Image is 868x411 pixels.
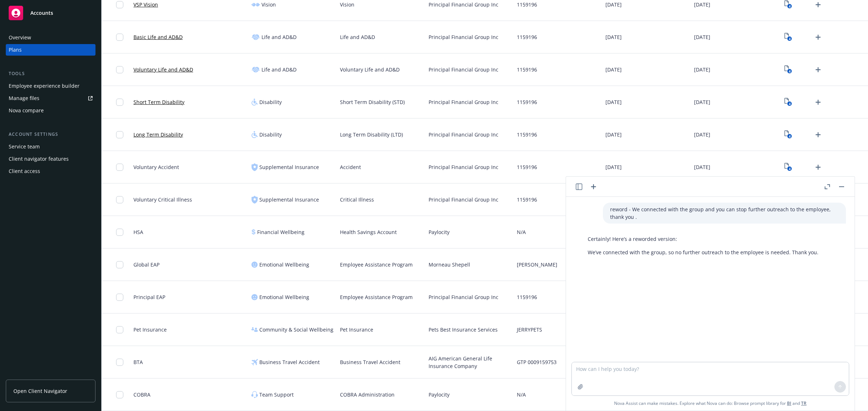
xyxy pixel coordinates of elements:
span: Life and AD&D [261,66,297,73]
span: BTA [133,358,143,366]
span: Principal Financial Group Inc [429,1,498,8]
span: Paylocity [429,391,450,398]
a: View Plan Documents [782,161,794,173]
span: 1159196 [517,1,537,8]
div: Manage files [9,92,39,104]
a: Nova compare [6,105,95,116]
span: Accounts [30,10,53,16]
span: Voluntary Life and AD&D [340,66,400,73]
a: Basic Life and AD&D [133,33,183,41]
span: Supplemental Insurance [259,163,319,171]
span: N/A [517,391,526,398]
span: Emotional Wellbeing [259,293,309,301]
input: Toggle Row Selected [116,164,123,171]
span: Principal Financial Group Inc [429,196,498,203]
a: Client navigator features [6,153,95,165]
input: Toggle Row Selected [116,294,123,301]
span: Employee Assistance Program [340,293,413,301]
text: 4 [788,69,790,74]
a: Upload Plan Documents [812,31,824,43]
a: Voluntary Life and AD&D [133,66,193,73]
span: [DATE] [694,33,710,41]
text: 4 [788,101,790,106]
span: [DATE] [694,66,710,73]
span: Financial Wellbeing [257,228,305,236]
a: TR [801,400,807,406]
span: GTP 0009159753 [517,358,557,366]
span: Accident [340,163,361,171]
span: Health Savings Account [340,228,397,236]
a: View Plan Documents [782,31,794,43]
div: Plans [9,44,22,56]
span: Business Travel Accident [259,358,320,366]
div: Service team [9,141,40,152]
input: Toggle Row Selected [116,1,123,8]
input: Toggle Row Selected [116,99,123,106]
span: [DATE] [605,163,622,171]
a: Upload Plan Documents [812,129,824,140]
span: Critical Illness [340,196,374,203]
span: Life and AD&D [261,33,297,41]
a: Overview [6,32,95,43]
a: Upload Plan Documents [812,96,824,108]
span: [DATE] [605,98,622,106]
span: Vision [261,1,276,8]
p: reword - We connected with the group and you can stop further outreach to the employee, thank you . [610,205,839,221]
div: Nova compare [9,105,44,116]
span: COBRA Administration [340,391,395,398]
span: [DATE] [605,1,622,8]
span: Community & Social Wellbeing [259,326,333,333]
span: Employee Assistance Program [340,261,413,268]
div: Client navigator features [9,153,69,165]
span: Team Support [259,391,294,398]
span: Principal Financial Group Inc [429,131,498,138]
input: Toggle Row Selected [116,34,123,41]
span: Short Term Disability (STD) [340,98,405,106]
span: [PERSON_NAME] [517,261,557,268]
p: Certainly! Here’s a reworded version: [588,235,818,243]
span: Pet Insurance [340,326,373,333]
span: Pet Insurance [133,326,167,333]
span: Morneau Shepell [429,261,470,268]
input: Toggle Row Selected [116,131,123,138]
span: Paylocity [429,228,450,236]
input: Toggle Row Selected [116,66,123,73]
span: Principal Financial Group Inc [429,163,498,171]
span: [DATE] [605,66,622,73]
span: Life and AD&D [340,33,375,41]
span: Supplemental Insurance [259,196,319,203]
div: Overview [9,32,31,43]
span: 1159196 [517,163,537,171]
span: Vision [340,1,354,8]
div: Tools [6,70,95,77]
span: [DATE] [694,131,710,138]
span: 1159196 [517,293,537,301]
span: Voluntary Critical Illness [133,196,192,203]
span: [DATE] [605,131,622,138]
span: 1159196 [517,131,537,138]
a: Accounts [6,3,95,23]
text: 4 [788,134,790,139]
div: Employee experience builder [9,80,80,92]
span: Pets Best Insurance Services [429,326,498,333]
input: Toggle Row Selected [116,359,123,366]
span: Principal Financial Group Inc [429,98,498,106]
span: Emotional Wellbeing [259,261,309,268]
a: Employee experience builder [6,80,95,92]
span: HSA [133,228,143,236]
a: View Plan Documents [782,96,794,108]
a: Client access [6,165,95,177]
a: Service team [6,141,95,152]
span: Principal Financial Group Inc [429,66,498,73]
span: [DATE] [694,98,710,106]
span: [DATE] [605,33,622,41]
span: Disability [259,98,282,106]
a: View Plan Documents [782,64,794,75]
a: BI [787,400,791,406]
a: Manage files [6,92,95,104]
span: JERRYPETS [517,326,542,333]
span: Voluntary Accident [133,163,179,171]
span: [DATE] [694,1,710,8]
span: N/A [517,228,526,236]
span: 1159196 [517,66,537,73]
